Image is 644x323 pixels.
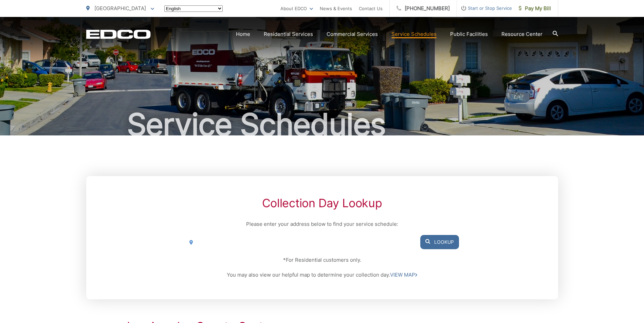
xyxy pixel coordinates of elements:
[94,5,146,12] span: [GEOGRAPHIC_DATA]
[185,196,459,210] h2: Collection Day Lookup
[185,256,459,264] p: *For Residential customers only.
[450,30,488,38] a: Public Facilities
[164,5,223,12] select: Select a language
[501,30,542,38] a: Resource Center
[327,30,378,38] a: Commercial Services
[420,235,459,249] button: Lookup
[264,30,313,38] a: Residential Services
[519,4,551,13] span: Pay My Bill
[390,271,417,279] a: VIEW MAP
[320,4,352,13] a: News & Events
[86,108,558,142] h1: Service Schedules
[280,4,313,13] a: About EDCO
[185,271,459,279] p: You may also view our helpful map to determine your collection day.
[391,30,437,38] a: Service Schedules
[86,29,151,39] a: EDCD logo. Return to the homepage.
[359,4,383,13] a: Contact Us
[236,30,250,38] a: Home
[185,220,459,228] p: Please enter your address below to find your service schedule:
